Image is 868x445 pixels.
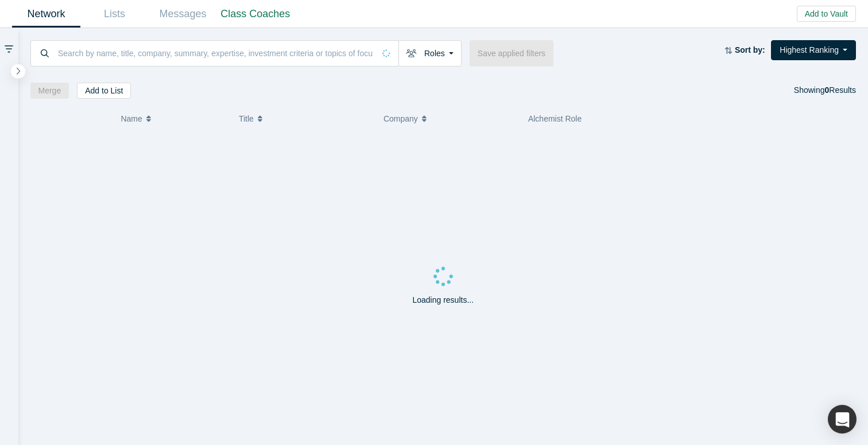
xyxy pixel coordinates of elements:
[735,45,765,54] strong: Sort by:
[825,85,856,95] span: Results
[528,114,582,123] span: Alchemist Role
[825,85,830,95] strong: 0
[398,40,462,67] button: Roles
[149,1,217,28] a: Messages
[383,107,418,131] span: Company
[239,107,254,131] span: Title
[797,6,856,22] button: Add to Vault
[470,40,553,67] button: Save applied filters
[121,107,142,131] span: Name
[239,107,371,131] button: Title
[30,83,69,99] button: Merge
[12,1,80,28] a: Network
[77,83,131,99] button: Add to List
[57,40,374,67] input: Search by name, title, company, summary, expertise, investment criteria or topics of focus
[80,1,149,28] a: Lists
[771,40,856,60] button: Highest Ranking
[121,107,227,131] button: Name
[217,1,294,28] a: Class Coaches
[383,107,516,131] button: Company
[412,294,474,306] p: Loading results...
[794,83,856,99] div: Showing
